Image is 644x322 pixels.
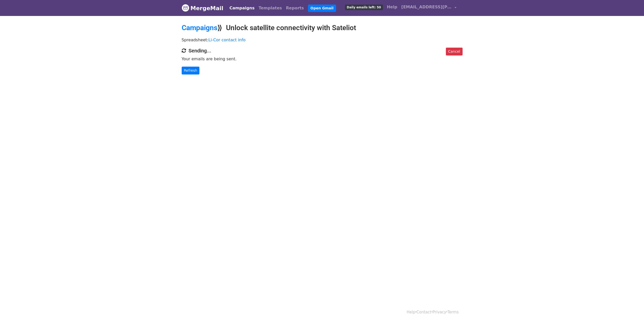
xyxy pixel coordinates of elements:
h4: Sending... [182,48,463,54]
a: MergeMail [182,3,223,13]
a: Help [407,310,415,314]
p: Your emails are being sent. [182,56,463,62]
a: Terms [447,310,459,314]
a: Templates [257,3,284,13]
a: Campaigns [227,3,257,13]
h2: ⟫ Unlock satellite connectivity with Sateliot [182,24,463,32]
a: Help [385,2,399,12]
a: Refresh [182,67,200,74]
span: [EMAIL_ADDRESS][PERSON_NAME][DOMAIN_NAME] [401,4,452,10]
a: [EMAIL_ADDRESS][PERSON_NAME][DOMAIN_NAME] [399,2,459,14]
a: Privacy [432,310,446,314]
img: MergeMail logo [182,4,189,12]
p: Spreadsheet: [182,37,463,43]
a: Cancel [446,48,462,55]
a: Campaigns [182,24,217,32]
a: Contact [417,310,431,314]
a: Li-Cor contact info [209,37,246,42]
a: Daily emails left: 50 [343,2,385,12]
a: Reports [284,3,306,13]
a: Open Gmail [308,5,336,12]
span: Daily emails left: 50 [345,5,383,10]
